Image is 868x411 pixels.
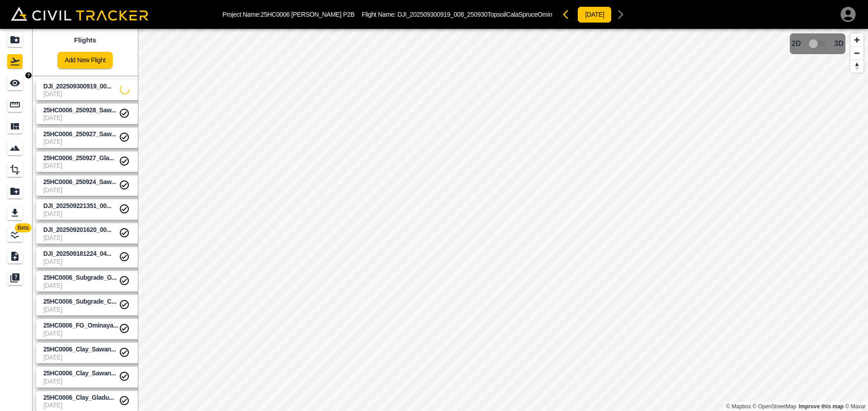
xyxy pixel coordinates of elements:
[138,29,868,411] canvas: Map
[792,40,801,48] span: 2D
[835,40,844,48] span: 3D
[753,403,797,410] a: OpenStreetMap
[850,33,863,46] button: Zoom in
[799,403,844,410] a: Map feedback
[222,11,354,18] p: Project Name: 25HC0006 [PERSON_NAME] P2B
[11,7,148,21] img: Civil Tracker
[805,35,831,52] span: 3D model not uploaded yet
[397,11,552,18] span: DJI_202509300919_008_250930TopsoilCalaSpruceOmin
[362,11,552,18] p: Flight Name:
[850,60,863,73] button: Reset bearing to north
[845,403,866,410] a: Maxar
[850,46,863,60] button: Zoom out
[577,6,612,23] button: [DATE]
[726,403,751,410] a: Mapbox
